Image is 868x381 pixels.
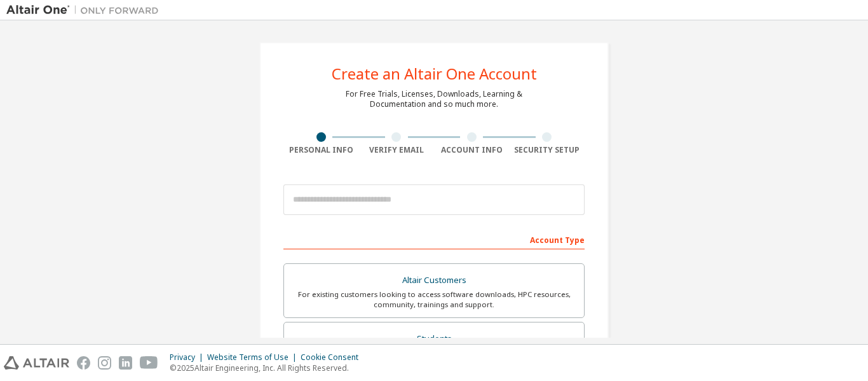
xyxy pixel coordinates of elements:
img: facebook.svg [77,356,90,370]
img: instagram.svg [98,356,111,370]
img: altair_logo.svg [4,356,69,370]
div: Website Terms of Use [207,352,301,363]
div: Altair Customers [292,272,576,289]
div: Privacy [170,352,207,363]
img: Altair One [6,4,165,17]
div: For existing customers looking to access software downloads, HPC resources, community, trainings ... [292,289,576,310]
div: Create an Altair One Account [332,66,537,81]
div: Account Type [283,229,585,249]
div: Students [292,330,576,348]
div: For Free Trials, Licenses, Downloads, Learning & Documentation and so much more. [346,89,522,109]
img: youtube.svg [140,356,158,370]
div: Verify Email [359,145,435,155]
div: Account Info [434,145,510,155]
div: Cookie Consent [301,352,366,363]
p: © 2025 Altair Engineering, Inc. All Rights Reserved. [170,363,366,373]
div: Personal Info [283,145,359,155]
img: linkedin.svg [119,356,132,370]
div: Security Setup [510,145,585,155]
